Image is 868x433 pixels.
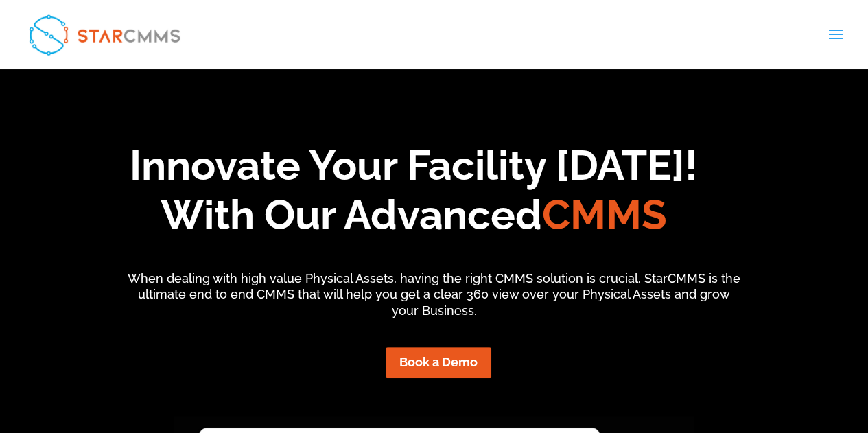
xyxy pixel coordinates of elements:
[542,191,667,239] span: CMMS
[22,8,187,62] img: StarCMMS
[640,285,868,433] iframe: Chat Widget
[126,270,742,319] p: When dealing with high value Physical Assets, having the right CMMS solution is crucial. StarCMMS...
[386,347,491,378] a: Book a Demo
